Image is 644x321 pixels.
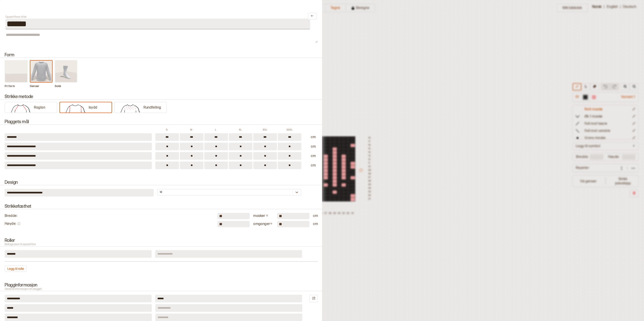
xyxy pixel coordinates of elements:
p: Isydd [89,105,97,110]
img: knit_method [117,103,143,112]
p: XXL [261,128,269,131]
p: Raglan [34,105,45,110]
p: M [187,128,195,131]
img: form [55,61,77,82]
svg: Lukk [311,14,314,17]
button: Rundfelling [114,102,167,113]
div: Bredde : [5,214,214,218]
div: omganger = [253,222,273,227]
p: Genser [30,85,53,88]
div: Høyde : [5,222,214,227]
p: Fri form [5,85,28,88]
p: XL [236,128,244,131]
div: cm [313,222,318,227]
p: XXXL [285,128,293,131]
p: Rundfelling [143,105,161,110]
p: Sokk [55,85,77,88]
img: knit_method [7,103,34,112]
button: Lukk [308,13,317,20]
button: Isydd [60,102,112,113]
img: form [5,61,27,82]
p: L [212,128,220,131]
div: M [160,190,162,194]
img: form [30,61,52,82]
p: S [163,128,171,131]
div: cm [313,214,318,218]
div: masker = [253,214,273,218]
button: Raglan [5,102,57,113]
img: knit_method [62,103,89,112]
button: Legg til rolle [5,265,27,272]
